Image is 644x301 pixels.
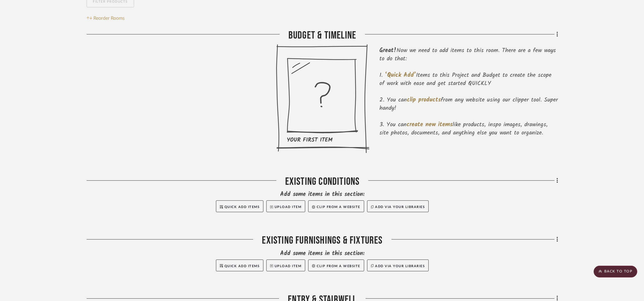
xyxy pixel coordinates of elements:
button: Clip from a website [308,260,364,271]
button: Upload Item [266,260,305,271]
button: Quick Add Items [216,260,264,271]
span: Items to this Project and Budget to create the scope of work with ease and get started QUICKLY [379,71,551,88]
span: Quick Add Items [224,265,260,268]
span: Reorder Rooms [93,15,125,22]
li: You can like products, inspo images, drawings, site photos, documents, and anything else you want... [379,121,558,137]
div: Add some items in this section: [87,190,558,199]
span: clip products [407,95,441,105]
span: ‘Quick Add’ [385,71,416,80]
scroll-to-top-button: BACK TO TOP [594,266,637,277]
button: Clip from a website [308,200,364,212]
span: create new items [407,120,453,129]
div: Add some items in this section: [87,250,558,258]
div: Now we need to add items to this room. There are a few ways to do that: [379,46,558,63]
li: You can from any website using our clipper tool. Super handy! [379,96,558,112]
button: Quick Add Items [216,200,264,212]
button: Add via your libraries [367,260,429,271]
button: Upload Item [266,200,305,212]
button: Add via your libraries [367,200,429,212]
span: Quick Add Items [224,205,260,209]
span: Great! [379,46,397,55]
button: Reorder Rooms [87,15,125,22]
